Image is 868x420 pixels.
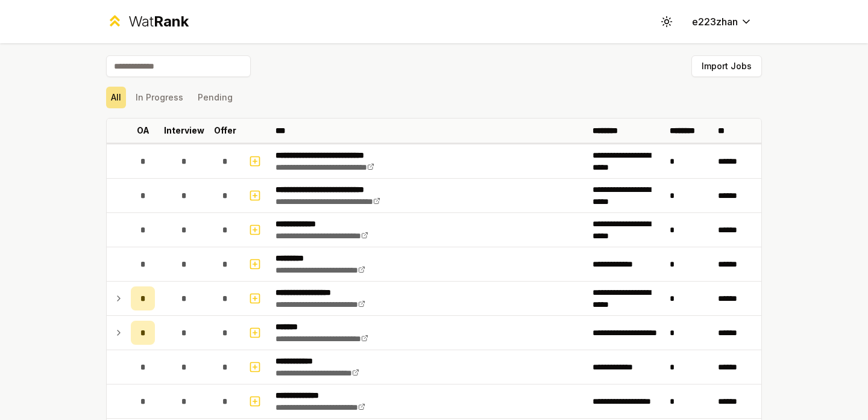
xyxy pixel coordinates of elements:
p: Interview [164,125,204,137]
p: Offer [214,125,236,137]
span: Rank [154,13,189,30]
span: e223zhan [692,14,738,29]
button: All [106,87,126,108]
button: In Progress [131,87,188,108]
div: Wat [128,12,189,31]
a: WatRank [106,12,189,31]
button: e223zhan [682,11,762,32]
p: OA [137,125,149,137]
button: Pending [193,87,237,108]
button: Import Jobs [691,55,762,77]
